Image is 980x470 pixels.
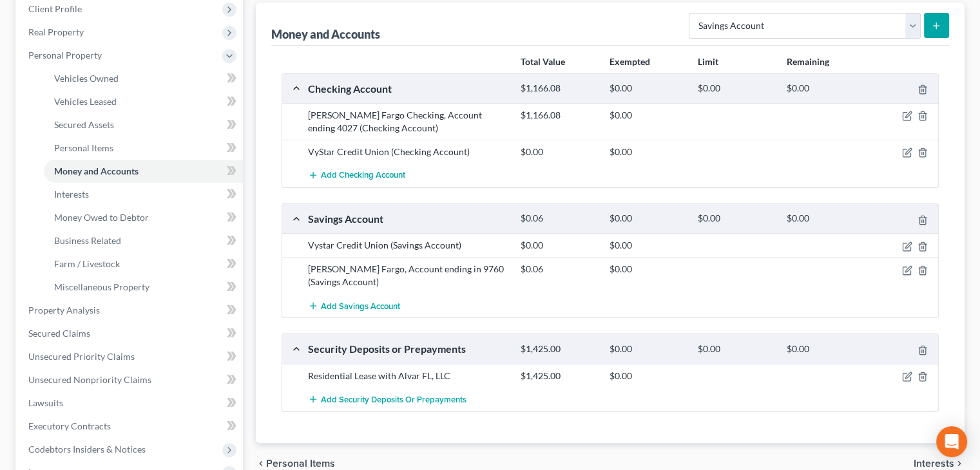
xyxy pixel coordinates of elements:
span: Interests [54,189,89,200]
span: Add Checking Account [321,171,405,181]
span: Business Related [54,235,121,246]
div: $0.00 [603,109,691,122]
strong: Total Value [521,56,565,67]
button: Add Checking Account [308,164,405,187]
div: Savings Account [302,212,514,225]
span: Add Security Deposits or Prepayments [321,394,466,404]
div: $0.06 [514,263,602,276]
div: $1,425.00 [514,370,602,382]
div: $0.00 [691,212,780,225]
div: Vystar Credit Union (Savings Account) [302,239,514,252]
div: $0.00 [514,146,602,158]
a: Farm / Livestock [44,252,243,276]
div: $0.00 [780,212,869,225]
span: Money Owed to Debtor [54,212,149,223]
span: Executory Contracts [28,420,111,431]
span: Vehicles Owned [54,73,119,84]
a: Unsecured Nonpriority Claims [18,368,243,391]
i: chevron_left [256,458,266,469]
span: Property Analysis [28,305,100,315]
span: Money and Accounts [54,165,139,176]
div: $0.00 [603,212,691,225]
span: Personal Items [266,458,335,469]
a: Property Analysis [18,299,243,322]
div: $1,166.08 [514,109,602,122]
span: Personal Items [54,142,113,153]
span: Farm / Livestock [54,258,120,269]
a: Money and Accounts [44,160,243,183]
button: Add Security Deposits or Prepayments [308,388,466,411]
div: $0.00 [514,239,602,252]
a: Secured Claims [18,322,243,345]
a: Interests [44,183,243,206]
span: Secured Claims [28,328,90,339]
strong: Remaining [787,56,829,67]
div: $0.00 [780,343,869,355]
a: Vehicles Owned [44,67,243,90]
span: Unsecured Nonpriority Claims [28,374,151,385]
span: Codebtors Insiders & Notices [28,444,146,455]
strong: Limit [698,56,718,67]
div: $0.00 [691,343,780,355]
span: Miscellaneous Property [54,281,149,292]
div: $0.00 [603,82,691,95]
div: [PERSON_NAME] Fargo, Account ending in 9760 (Savings Account) [302,263,514,288]
div: $0.00 [603,263,691,276]
div: $0.00 [603,343,691,355]
div: $0.00 [603,370,691,382]
a: Executory Contracts [18,415,243,438]
i: chevron_right [954,458,965,469]
div: Open Intercom Messenger [936,426,967,457]
div: Money and Accounts [271,26,380,42]
a: Unsecured Priority Claims [18,345,243,368]
span: Unsecured Priority Claims [28,351,135,362]
a: Money Owed to Debtor [44,206,243,229]
a: Lawsuits [18,391,243,415]
div: [PERSON_NAME] Fargo Checking, Account ending 4027 (Checking Account) [302,109,514,135]
span: Secured Assets [54,119,114,130]
a: Personal Items [44,136,243,160]
span: Add Savings Account [321,301,400,311]
a: Miscellaneous Property [44,276,243,299]
a: Secured Assets [44,113,243,136]
a: Business Related [44,229,243,252]
span: Client Profile [28,3,82,14]
div: $0.00 [603,146,691,158]
div: $0.06 [514,212,602,225]
span: Personal Property [28,50,102,61]
div: $1,425.00 [514,343,602,355]
div: Checking Account [302,82,514,95]
div: Residential Lease with Alvar FL, LLC [302,370,514,382]
span: Real Property [28,26,84,37]
button: chevron_left Personal Items [256,458,335,469]
a: Vehicles Leased [44,90,243,113]
div: $0.00 [691,82,780,95]
span: Lawsuits [28,397,63,408]
span: Vehicles Leased [54,96,117,107]
div: $0.00 [603,239,691,252]
div: Security Deposits or Prepayments [302,342,514,355]
button: Interests chevron_right [914,458,965,469]
div: $0.00 [780,82,869,95]
button: Add Savings Account [308,294,400,317]
span: Interests [914,458,954,469]
div: $1,166.08 [514,82,602,95]
div: VyStar Credit Union (Checking Account) [302,146,514,158]
strong: Exempted [610,56,650,67]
